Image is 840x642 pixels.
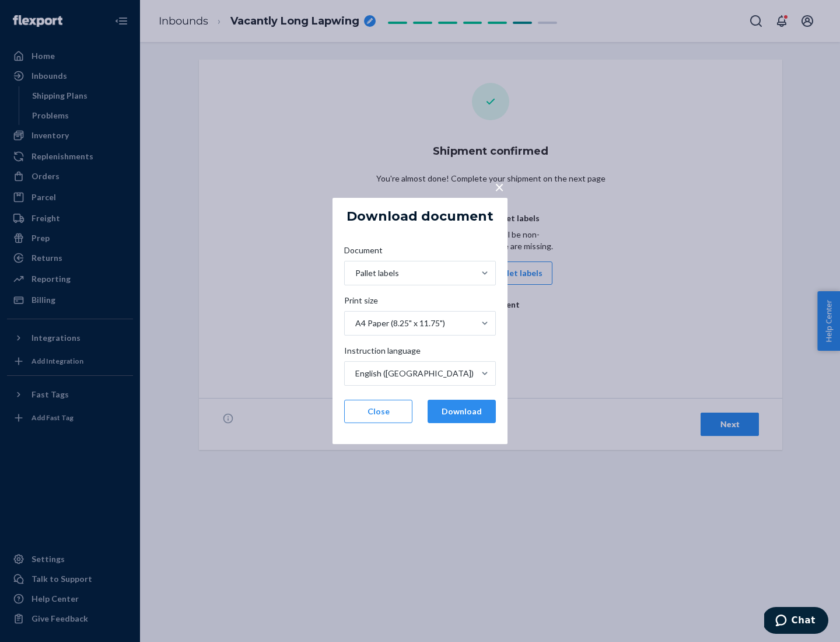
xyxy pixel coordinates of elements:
div: A4 Paper (8.25" x 11.75") [355,317,445,329]
span: × [495,177,504,197]
input: Print sizeA4 Paper (8.25" x 11.75") [354,317,355,329]
span: Print size [344,295,378,311]
div: English ([GEOGRAPHIC_DATA]) [355,368,474,379]
input: DocumentPallet labels [354,267,355,279]
h5: Download document [346,210,494,224]
span: Document [344,245,383,261]
button: Close [344,400,412,423]
div: Pallet labels [355,267,399,279]
span: Instruction language [344,345,421,361]
button: Download [428,400,496,423]
iframe: Opens a widget where you can chat to one of our agents [764,607,828,636]
input: Instruction languageEnglish ([GEOGRAPHIC_DATA]) [354,368,355,379]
